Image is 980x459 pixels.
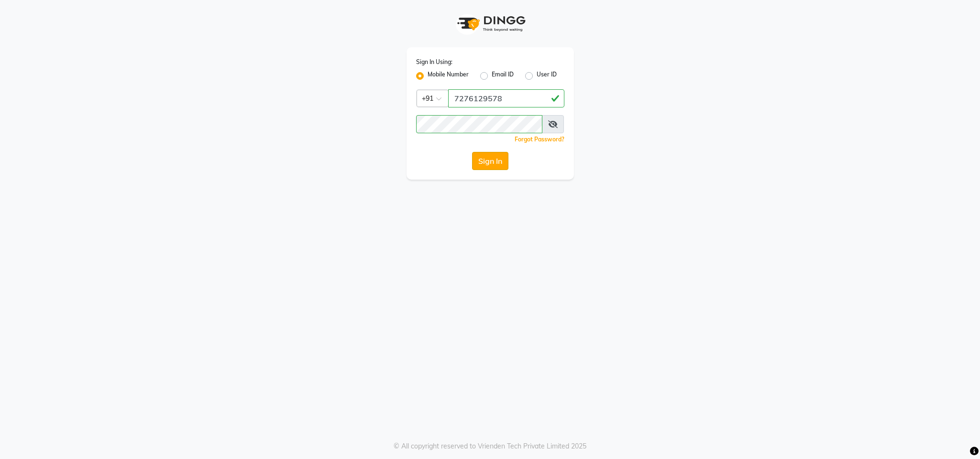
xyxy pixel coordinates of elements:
[492,70,514,82] label: Email ID
[472,152,508,170] button: Sign In
[452,10,529,38] img: logo1.svg
[537,70,557,82] label: User ID
[416,115,542,133] input: Username
[428,70,469,82] label: Mobile Number
[416,58,452,66] label: Sign In Using:
[515,136,564,143] a: Forgot Password?
[448,89,564,107] input: Username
